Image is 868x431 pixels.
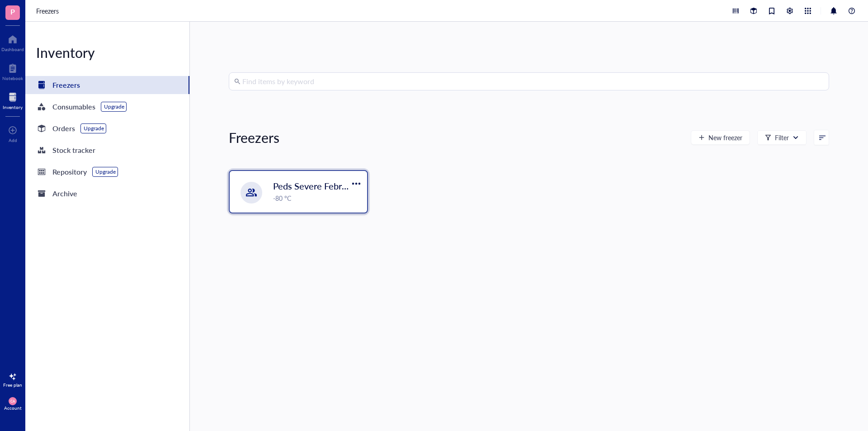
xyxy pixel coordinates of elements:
div: Freezers [229,128,279,147]
a: Archive [25,185,189,203]
div: Freezers [52,79,80,91]
div: Stock tracker [52,144,95,156]
a: Stock tracker [25,141,189,159]
div: Inventory [25,43,189,62]
a: Inventory [3,90,23,110]
div: Dashboard [1,47,24,52]
div: Add [9,137,17,143]
span: P [10,6,15,17]
a: ConsumablesUpgrade [25,98,189,116]
a: Notebook [2,61,23,81]
span: CA [10,399,15,403]
div: Filter [775,133,789,142]
div: Notebook [2,76,23,81]
a: OrdersUpgrade [25,119,189,137]
div: Account [4,405,22,411]
div: -80 °C [273,193,362,203]
a: Freezers [25,76,189,94]
div: Inventory [3,104,23,110]
span: New freezer [708,134,742,141]
div: Upgrade [84,125,104,132]
a: Freezers [36,6,61,16]
div: Archive [52,187,77,200]
div: Consumables [52,100,95,113]
div: Free plan [3,382,22,388]
div: Upgrade [95,168,116,175]
button: New freezer [691,130,750,145]
div: Repository [52,166,87,178]
div: Orders [52,122,75,135]
span: Peds Severe Febrile Illness [273,180,379,192]
a: RepositoryUpgrade [25,163,189,181]
div: Upgrade [104,103,124,110]
a: Dashboard [1,32,24,52]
